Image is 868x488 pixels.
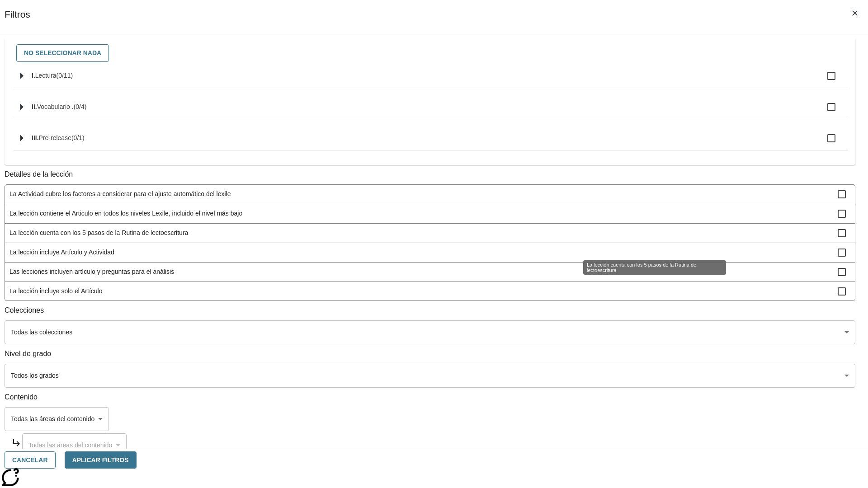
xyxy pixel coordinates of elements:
button: Aplicar Filtros [65,451,137,469]
p: Contenido [5,392,855,403]
p: Colecciones [5,305,855,316]
p: Nivel de grado [5,349,855,359]
span: Vocabulario . [37,103,74,110]
ul: Seleccione habilidades [14,64,848,158]
span: Lectura [35,72,57,79]
div: La lección contiene el Articulo en todos los niveles Lexile, incluido el nivel más bajo [5,204,855,224]
button: No seleccionar nada [16,44,109,62]
div: Seleccione habilidades [12,42,848,64]
ul: Detalles de la lección [5,184,855,301]
div: Las lecciones incluyen artículo y preguntas para el análisis [5,263,855,282]
div: Seleccione el Contenido [22,433,127,457]
h1: Filtros [5,9,30,34]
button: Cerrar los filtros del Menú lateral [845,4,864,23]
span: I. [32,72,35,79]
button: Cancelar [5,451,56,469]
span: Las lecciones incluyen artículo y preguntas para el análisis [9,267,838,277]
span: 0 estándares seleccionados/4 estándares en grupo [74,103,87,110]
span: II. [32,103,37,110]
span: La lección incluye Artículo y Actividad [9,248,838,257]
span: III. [32,134,39,141]
span: La lección contiene el Articulo en todos los niveles Lexile, incluido el nivel más bajo [9,209,838,218]
div: La Actividad cubre los factores a considerar para el ajuste automático del lexile [5,185,855,204]
span: La Actividad cubre los factores a considerar para el ajuste automático del lexile [9,189,838,199]
p: Detalles de la lección [5,169,855,180]
div: La lección incluye solo el Artículo [5,282,855,301]
div: La lección cuenta con los 5 pasos de la Rutina de lectoescritura [5,224,855,243]
span: La lección incluye solo el Artículo [9,286,838,296]
span: Pre-release [39,134,71,141]
div: La lección incluye Artículo y Actividad [5,243,855,263]
div: La lección cuenta con los 5 pasos de la Rutina de lectoescritura [583,260,726,275]
span: 0 estándares seleccionados/1 estándares en grupo [71,134,85,141]
div: Seleccione una Colección [5,320,855,344]
div: Seleccione los Grados [5,364,855,388]
div: Seleccione el Contenido [5,407,109,431]
span: La lección cuenta con los 5 pasos de la Rutina de lectoescritura [9,228,838,238]
span: 0 estándares seleccionados/11 estándares en grupo [56,72,73,79]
